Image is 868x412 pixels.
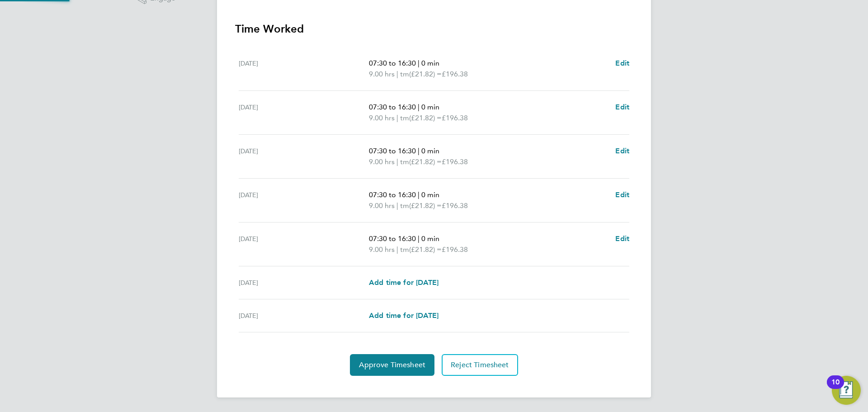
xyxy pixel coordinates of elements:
span: | [396,70,398,78]
div: [DATE] [239,189,369,211]
span: Edit [615,234,629,243]
span: tm [400,156,409,167]
div: [DATE] [239,146,369,167]
span: | [396,245,398,254]
span: | [418,234,420,243]
span: £196.38 [442,70,468,78]
span: 0 min [421,190,439,199]
span: Add time for [DATE] [369,278,439,287]
a: Add time for [DATE] [369,277,439,288]
span: | [396,157,398,166]
span: Edit [615,147,629,155]
span: Add time for [DATE] [369,311,439,320]
button: Open Resource Center, 10 new notifications [832,376,861,405]
div: [DATE] [239,233,369,255]
span: 0 min [421,103,439,111]
span: 0 min [421,234,439,243]
a: Edit [615,233,629,244]
span: (£21.82) = [409,157,442,166]
span: Edit [615,190,629,199]
div: [DATE] [239,310,369,321]
span: 0 min [421,59,439,67]
span: | [396,201,398,210]
span: tm [400,113,409,123]
span: 9.00 hrs [369,114,395,122]
div: 10 [831,382,840,394]
span: 07:30 to 16:30 [369,103,416,111]
a: Edit [615,58,629,69]
a: Edit [615,102,629,113]
span: tm [400,200,409,211]
span: Edit [615,103,629,111]
span: 9.00 hrs [369,245,395,254]
span: (£21.82) = [409,114,442,122]
span: 9.00 hrs [369,201,395,210]
a: Edit [615,146,629,156]
span: | [418,59,420,67]
div: [DATE] [239,277,369,288]
span: 07:30 to 16:30 [369,234,416,243]
span: 07:30 to 16:30 [369,190,416,199]
span: Reject Timesheet [451,360,509,369]
span: 9.00 hrs [369,157,395,166]
span: (£21.82) = [409,70,442,78]
span: tm [400,69,409,80]
span: (£21.82) = [409,245,442,254]
div: [DATE] [239,102,369,123]
span: 9.00 hrs [369,70,395,78]
span: | [418,103,420,111]
span: | [418,147,420,155]
span: £196.38 [442,114,468,122]
span: 07:30 to 16:30 [369,147,416,155]
span: 0 min [421,147,439,155]
a: Add time for [DATE] [369,310,439,321]
span: 07:30 to 16:30 [369,59,416,67]
span: tm [400,244,409,255]
span: £196.38 [442,201,468,210]
span: (£21.82) = [409,201,442,210]
span: | [418,190,420,199]
div: [DATE] [239,58,369,80]
button: Reject Timesheet [442,354,518,376]
span: | [396,114,398,122]
span: Edit [615,59,629,67]
a: Edit [615,189,629,200]
span: £196.38 [442,245,468,254]
button: Approve Timesheet [350,354,434,376]
h3: Time Worked [235,22,633,36]
span: £196.38 [442,157,468,166]
span: Approve Timesheet [359,360,425,369]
